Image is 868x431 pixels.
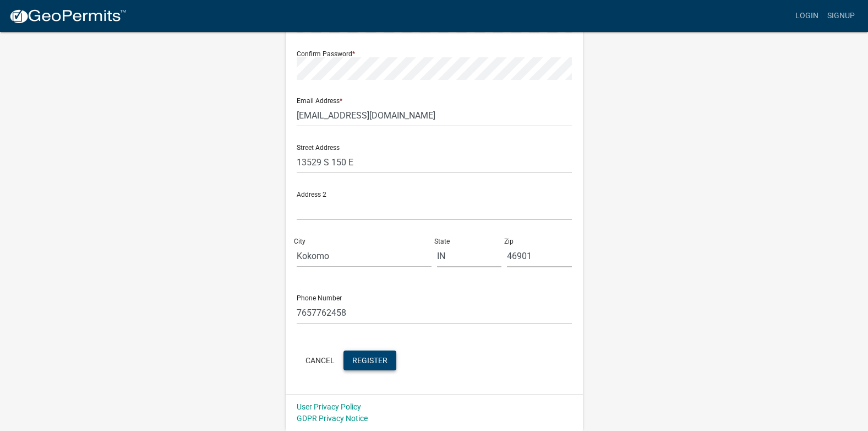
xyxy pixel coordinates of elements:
[297,402,361,411] a: User Privacy Policy
[791,6,823,26] a: Login
[352,355,387,364] span: Register
[343,351,396,370] button: Register
[297,414,368,423] a: GDPR Privacy Notice
[297,351,343,370] button: Cancel
[823,6,859,26] a: Signup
